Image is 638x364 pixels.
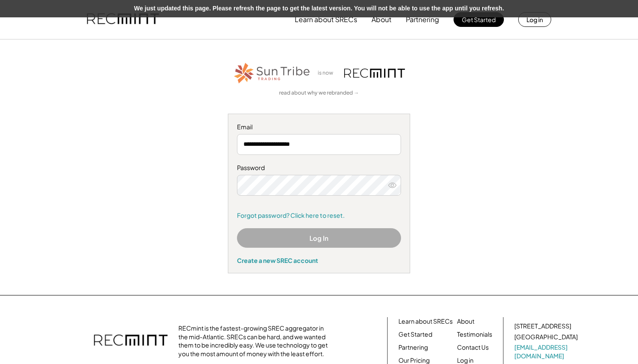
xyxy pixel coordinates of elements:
[372,11,391,28] button: About
[344,69,405,78] img: recmint-logotype%403x.png
[398,330,432,339] a: Get Started
[279,89,359,97] a: read about why we rebranded →
[457,343,489,352] a: Contact Us
[514,343,579,360] a: [EMAIL_ADDRESS][DOMAIN_NAME]
[94,326,168,356] img: recmint-logotype%403x.png
[398,317,453,326] a: Learn about SRECs
[398,343,428,352] a: Partnering
[457,317,474,326] a: About
[237,164,401,172] div: Password
[237,228,401,248] button: Log In
[514,322,571,331] div: [STREET_ADDRESS]
[457,330,492,339] a: Testimonials
[514,333,578,341] div: [GEOGRAPHIC_DATA]
[233,61,311,85] img: STT_Horizontal_Logo%2B-%2BColor.png
[178,324,332,358] div: RECmint is the fastest-growing SREC aggregator in the mid-Atlantic. SRECs can be hard, and we wan...
[454,12,504,27] button: Get Started
[87,5,159,34] img: recmint-logotype%403x.png
[518,12,551,27] button: Log in
[316,69,340,77] div: is now
[295,11,357,28] button: Learn about SRECs
[237,211,401,220] a: Forgot password? Click here to reset.
[237,123,401,131] div: Email
[406,11,439,28] button: Partnering
[237,256,401,264] div: Create a new SREC account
